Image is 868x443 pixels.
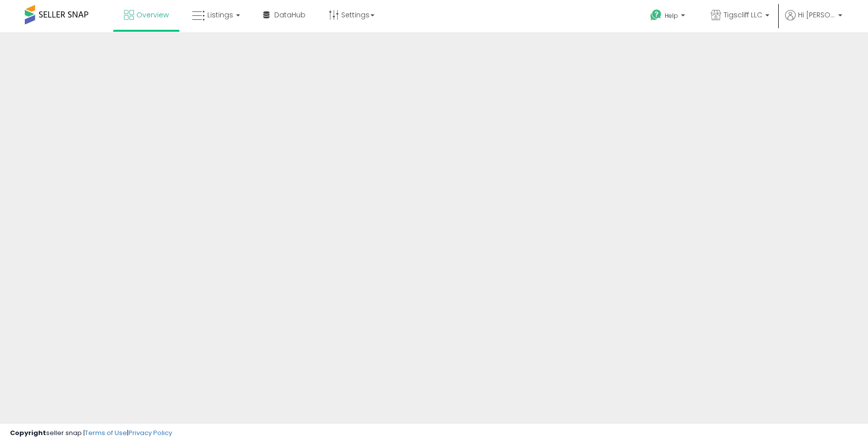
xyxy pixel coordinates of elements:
strong: Copyright [10,428,46,438]
span: Overview [136,10,169,20]
span: Hi [PERSON_NAME] [798,10,835,20]
a: Privacy Policy [128,428,172,438]
div: seller snap | | [10,429,172,438]
a: Terms of Use [85,428,127,438]
span: DataHub [274,10,306,20]
a: Hi [PERSON_NAME] [785,10,842,32]
span: Listings [207,10,233,20]
a: Help [642,1,695,32]
i: Get Help [650,9,662,21]
span: Tigscliff LLC [724,10,762,20]
span: Help [665,11,678,20]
